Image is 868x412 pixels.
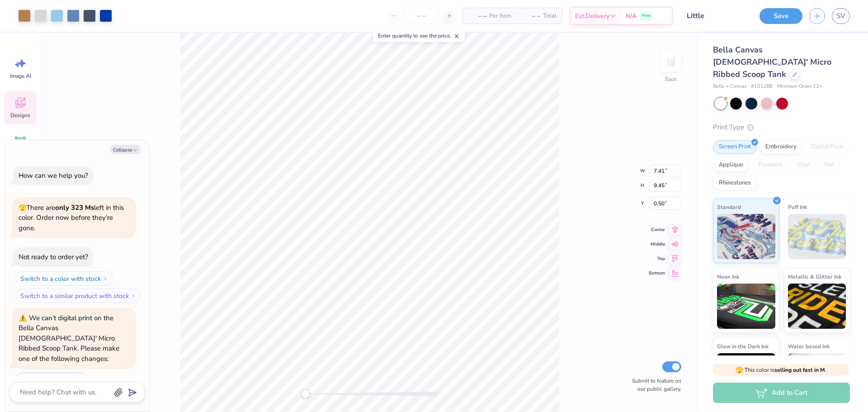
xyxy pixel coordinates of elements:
[642,13,651,19] span: Free
[373,29,465,42] div: Enter quantity to see the price.
[717,284,775,329] img: Neon Ink
[575,11,609,21] span: Est. Delivery
[103,276,108,281] img: Switch to a color with stock
[489,11,511,21] span: Per Item
[836,11,845,21] span: SV
[10,72,31,80] span: Image AI
[788,272,841,281] span: Metallic & Glitter Ink
[717,341,769,351] span: Glow in the Dark Ink
[713,44,831,80] span: Bella Canvas [DEMOGRAPHIC_DATA]' Micro Ribbed Scoop Tank
[788,214,846,259] img: Puff Ink
[819,158,840,172] div: Foil
[543,11,557,21] span: Total
[788,353,846,398] img: Water based Ink
[19,252,88,261] div: Not ready to order yet?
[15,373,87,386] button: Pick a different product
[788,341,830,351] span: Water based Ink
[627,377,681,393] label: Submit to feature on our public gallery.
[649,270,665,277] span: Bottom
[15,289,141,303] button: Switch to a similar product with stock
[751,83,773,90] span: # 1012BE
[713,158,749,172] div: Applique
[717,272,739,281] span: Neon Ink
[522,11,540,21] span: – –
[736,366,743,374] span: 🫣
[55,203,94,212] strong: only 323 Ms
[468,11,486,21] span: – –
[832,8,850,24] a: SV
[717,202,741,212] span: Standard
[10,112,30,119] span: Designs
[15,271,113,286] button: Switch to a color with stock
[736,366,826,374] span: This color is .
[19,313,119,363] div: We can’t digital print on the Bella Canvas [DEMOGRAPHIC_DATA]' Micro Ribbed Scoop Tank. Please ma...
[679,7,746,25] input: Untitled Design
[759,140,802,154] div: Embroidery
[788,284,846,329] img: Metallic & Glitter Ink
[788,202,807,212] span: Puff Ink
[626,11,637,21] span: N/A
[713,122,850,133] div: Print Type
[110,145,141,154] button: Collapse
[713,83,746,90] span: Bella + Canvas
[805,140,849,154] div: Digital Print
[717,353,775,398] img: Glow in the Dark Ink
[19,171,88,180] div: How can we help you?
[662,52,680,71] img: Back
[19,203,124,232] span: There are left in this color. Order now before they're gone.
[774,366,825,374] strong: selling out fast in M
[19,204,26,212] span: 🫣
[713,140,757,154] div: Screen Print
[301,389,310,398] div: Accessibility label
[717,214,775,259] img: Standard
[404,8,439,24] input: – –
[791,158,816,172] div: Vinyl
[713,176,757,190] div: Rhinestones
[665,75,677,83] div: Back
[649,255,665,262] span: Top
[759,8,802,24] button: Save
[131,293,136,298] img: Switch to a similar product with stock
[649,226,665,233] span: Center
[752,158,788,172] div: Transfers
[777,83,822,90] span: Minimum Order: 12 +
[649,241,665,248] span: Middle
